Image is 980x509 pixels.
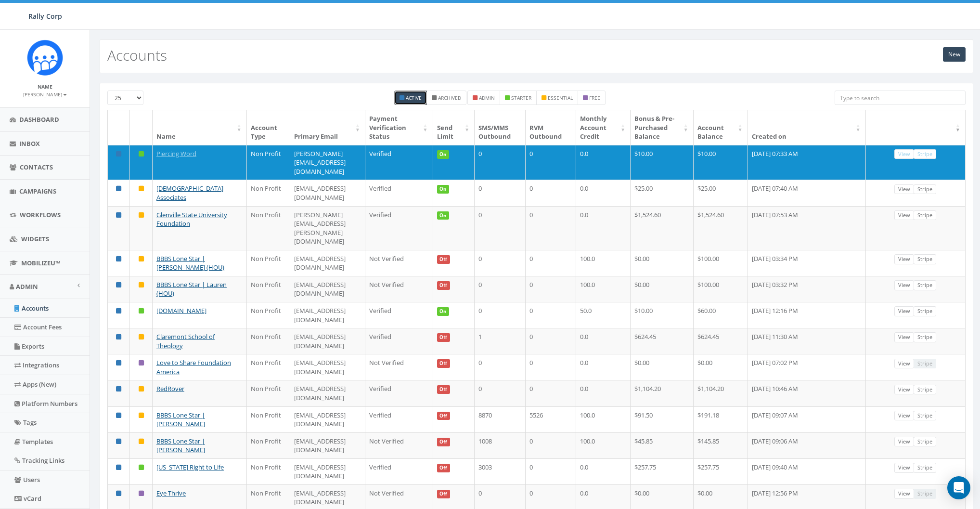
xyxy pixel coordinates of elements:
span: Off [437,438,451,446]
td: 3003 [475,458,525,484]
td: Non Profit [247,145,290,180]
td: $100.00 [694,250,748,276]
td: Not Verified [365,250,433,276]
th: Monthly Account Credit: activate to sort column ascending [576,110,631,145]
td: 0.0 [576,206,631,250]
td: Verified [365,206,433,250]
td: $25.00 [631,180,694,206]
td: [EMAIL_ADDRESS][DOMAIN_NAME] [290,380,365,406]
a: [DOMAIN_NAME] [156,306,206,315]
td: [EMAIL_ADDRESS][DOMAIN_NAME] [290,328,365,354]
a: [US_STATE] Right to Life [156,463,224,471]
td: [EMAIL_ADDRESS][DOMAIN_NAME] [290,276,365,302]
td: 0.0 [576,328,631,354]
span: Rally Corp [28,12,62,21]
span: Off [437,333,451,342]
td: 0.0 [576,145,631,180]
a: Stripe [914,437,936,447]
a: Stripe [914,306,936,316]
span: Off [437,281,451,290]
td: $25.00 [694,180,748,206]
a: View [894,280,914,290]
td: Non Profit [247,206,290,250]
td: [PERSON_NAME][EMAIL_ADDRESS][DOMAIN_NAME] [290,145,365,180]
span: Dashboard [19,115,59,124]
a: View [894,184,914,195]
td: 0 [475,380,525,406]
td: $145.85 [694,432,748,458]
td: 0 [526,328,576,354]
td: 0 [475,145,525,180]
a: Piercing Word [156,149,196,158]
td: 0 [526,250,576,276]
td: 0 [475,250,525,276]
td: [EMAIL_ADDRESS][DOMAIN_NAME] [290,406,365,432]
td: Non Profit [247,276,290,302]
th: Account Balance: activate to sort column ascending [694,110,748,145]
span: Off [437,490,451,498]
td: [EMAIL_ADDRESS][DOMAIN_NAME] [290,250,365,276]
td: 100.0 [576,432,631,458]
a: Stripe [914,149,936,159]
a: Stripe [914,332,936,342]
td: 0 [475,302,525,328]
td: Not Verified [365,354,433,380]
td: 0.0 [576,458,631,484]
a: Eye Thrive [156,489,186,497]
td: $1,524.60 [631,206,694,250]
td: [EMAIL_ADDRESS][DOMAIN_NAME] [290,458,365,484]
td: [DATE] 09:40 AM [748,458,866,484]
small: Name [38,83,52,90]
td: 0 [475,206,525,250]
td: 0 [526,354,576,380]
td: [DATE] 09:07 AM [748,406,866,432]
a: Stripe [914,254,936,264]
td: Verified [365,302,433,328]
span: Contacts [20,163,53,171]
td: 8870 [475,406,525,432]
td: $191.18 [694,406,748,432]
a: New [943,47,966,62]
span: On [437,150,450,159]
td: [DATE] 11:30 AM [748,328,866,354]
small: free [589,94,600,101]
a: BBBS Lone Star | Lauren (HOU) [156,280,227,298]
a: Stripe [914,280,936,290]
td: 0 [526,180,576,206]
td: Non Profit [247,328,290,354]
td: Non Profit [247,250,290,276]
a: Claremont School of Theology [156,332,215,350]
td: [DATE] 07:33 AM [748,145,866,180]
a: View [894,359,914,369]
a: Love to Share Foundation America [156,358,231,376]
td: Verified [365,380,433,406]
td: 0 [526,276,576,302]
a: Stripe [914,385,936,395]
span: MobilizeU™ [21,259,60,267]
h2: Accounts [107,47,167,63]
a: BBBS Lone Star | [PERSON_NAME] [156,411,205,429]
a: BBBS Lone Star | [PERSON_NAME] (HOU) [156,254,224,272]
span: Workflows [20,210,61,219]
td: [DATE] 03:32 PM [748,276,866,302]
th: Send Limit: activate to sort column ascending [433,110,475,145]
td: [DATE] 07:02 PM [748,354,866,380]
span: On [437,211,450,220]
small: [PERSON_NAME] [23,91,67,98]
th: Primary Email : activate to sort column ascending [290,110,365,145]
a: View [894,210,914,221]
td: 0 [526,302,576,328]
small: starter [511,94,531,101]
a: [DEMOGRAPHIC_DATA] Associates [156,184,223,202]
td: Verified [365,328,433,354]
a: [PERSON_NAME] [23,90,67,98]
td: Verified [365,180,433,206]
a: BBBS Lone Star | [PERSON_NAME] [156,437,205,455]
td: [DATE] 09:06 AM [748,432,866,458]
td: 100.0 [576,406,631,432]
td: $0.00 [631,250,694,276]
td: $257.75 [694,458,748,484]
td: $0.00 [694,354,748,380]
a: Stripe [914,463,936,473]
span: Off [437,464,451,472]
